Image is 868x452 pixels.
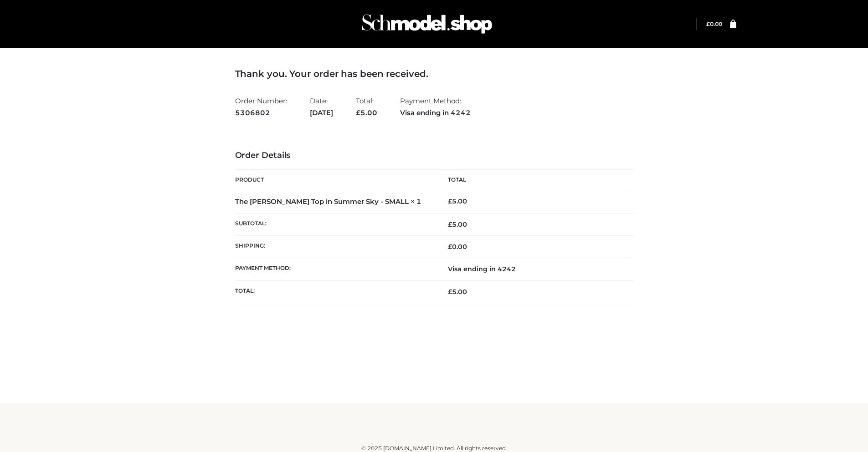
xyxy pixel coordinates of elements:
[434,258,633,280] td: Visa ending in 4242
[706,20,722,27] a: £0.00
[310,107,333,119] strong: [DATE]
[235,213,434,235] th: Subtotal:
[235,107,287,119] strong: 5306802
[448,243,452,251] span: £
[400,93,471,121] li: Payment Method:
[448,197,452,205] span: £
[235,236,434,258] th: Shipping:
[356,108,377,117] span: 5.00
[235,93,287,121] li: Order Number:
[310,93,333,121] li: Date:
[235,280,434,303] th: Total:
[448,243,467,251] bdi: 0.00
[411,197,421,206] strong: × 1
[448,220,467,229] span: 5.00
[235,151,633,161] h3: Order Details
[448,197,467,205] bdi: 5.00
[356,93,377,121] li: Total:
[448,288,452,296] span: £
[235,258,434,280] th: Payment method:
[706,20,710,27] span: £
[235,68,633,79] h3: Thank you. Your order has been received.
[434,170,633,190] th: Total
[448,220,452,229] span: £
[400,107,471,119] strong: Visa ending in 4242
[359,6,495,42] img: Schmodel Admin 964
[235,197,409,206] a: The [PERSON_NAME] Top in Summer Sky - SMALL
[448,288,467,296] span: 5.00
[356,108,360,117] span: £
[235,170,434,190] th: Product
[706,20,722,27] bdi: 0.00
